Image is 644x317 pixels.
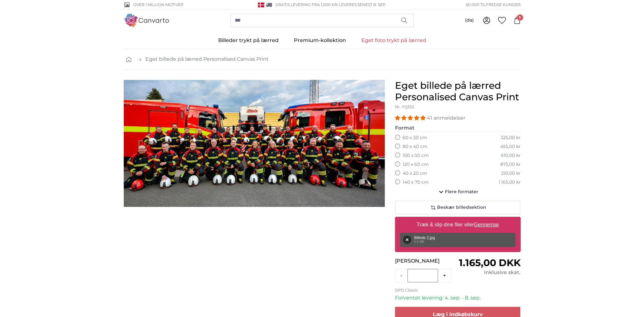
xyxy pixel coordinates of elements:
p: [PERSON_NAME] [395,257,458,265]
button: + [438,269,451,282]
a: Premium-kollektion [286,32,354,49]
div: 455,00 kr [500,144,520,150]
label: 120 x 60 cm [403,161,429,168]
span: GRATIS Levering fra 1,000 kr [275,2,337,7]
div: 325,00 kr [500,135,520,141]
span: Over 1 million motiver [133,2,184,8]
img: Canvarto [124,14,170,27]
button: (da) [460,15,479,26]
button: Beskær billedsektion [395,201,521,214]
span: 41 anmeldelser [427,115,465,121]
div: 1.165,00 kr [498,179,520,186]
span: 1 [517,14,523,21]
button: - [395,269,407,282]
span: Nr. YQ552 [395,104,414,109]
span: Flere formater [445,189,478,195]
div: 610,00 kr [501,152,520,159]
div: Inklusive skat. [458,269,520,276]
a: Billeder trykt på lærred [211,32,286,49]
u: Gennemse [474,222,499,227]
span: 4.98 stars [395,115,427,121]
h1: Eget billede på lærred Personalised Canvas Print [395,80,521,103]
div: 875,00 kr [500,161,520,168]
div: 210,00 kr [501,170,520,177]
span: - [337,2,386,7]
img: personalised-canvas-print [124,80,385,207]
div: 1 of 1 [124,80,385,207]
span: 1.165,00 DKK [459,257,520,269]
label: 80 x 40 cm [403,144,427,150]
button: Flere formater [395,186,521,198]
label: 100 x 50 cm [403,152,429,159]
span: 60.000 tilfredse kunder [466,2,521,8]
span: Beskær billedsektion [437,204,486,211]
img: Danmark [258,3,264,7]
p: Forventet levering: 4. sep. - 8. sep. [395,294,521,302]
label: 60 x 30 cm [403,135,427,141]
label: 40 x 20 cm [403,170,427,177]
a: Eget billede på lærred Personalised Canvas Print [145,55,269,63]
legend: Format [395,124,521,132]
a: Eget foto trykt på lærred [354,32,434,49]
label: Træk & slip dine filer eller [414,218,501,231]
span: Leveres senest 8. sep. [339,2,386,7]
nav: breadcrumbs [124,49,521,70]
label: 140 x 70 cm [403,179,429,186]
p: DPD Classic [395,288,521,293]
